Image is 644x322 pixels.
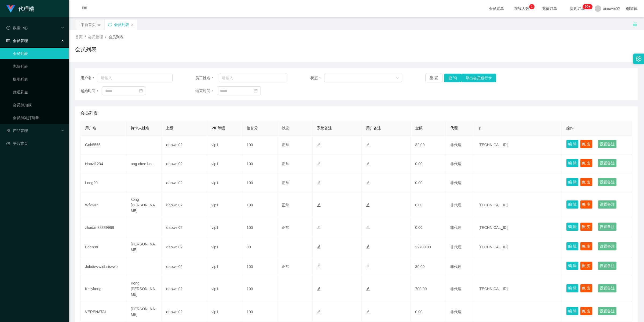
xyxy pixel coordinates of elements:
td: [PERSON_NAME] [126,302,162,322]
i: 图标: setting [636,56,642,62]
span: 用户名 [85,126,96,130]
i: 图标: appstore-o [6,129,10,132]
td: xiaowei02 [162,135,207,154]
button: 编 辑 [566,284,579,293]
span: 会员列表 [108,35,123,39]
input: 请输入 [98,74,173,82]
td: vip1 [207,192,242,218]
sup: 1 [529,4,535,9]
button: 设置备注 [598,242,617,251]
span: 金额 [415,126,423,130]
button: 编 辑 [566,140,579,148]
i: 图标: check-circle-o [6,26,10,30]
button: 设置备注 [598,307,617,315]
td: vip1 [207,173,242,192]
i: 图标: edit [317,203,321,207]
i: 图标: edit [317,181,321,184]
td: Eden98 [81,237,126,257]
td: [TECHNICAL_ID] [474,218,562,237]
span: 非代理 [450,143,462,147]
div: 平台首页 [81,20,96,30]
span: 非代理 [450,310,462,314]
span: 正常 [282,225,289,230]
button: 账 变 [580,242,592,251]
button: 账 变 [580,222,592,231]
td: 100 [242,135,277,154]
button: 编 辑 [566,242,579,251]
td: 0.00 [411,173,446,192]
td: xiaowei02 [162,302,207,322]
span: 产品管理 [6,128,28,133]
sup: 1198 [583,4,592,9]
span: 正常 [282,264,289,269]
a: 会员加扣款 [13,100,64,110]
i: 图标: edit [366,245,370,249]
span: 首页 [75,35,83,39]
button: 设置备注 [598,284,617,293]
i: 图标: edit [317,225,321,229]
span: 会员管理 [6,39,28,43]
a: 会员列表 [13,48,64,59]
span: 正常 [282,143,289,147]
i: 图标: edit [366,203,370,207]
i: 图标: edit [317,310,321,313]
td: xiaowei02 [162,276,207,302]
i: 图标: edit [366,181,370,184]
button: 账 变 [580,140,592,148]
td: vip1 [207,218,242,237]
i: 图标: edit [317,143,321,146]
i: 图标: calendar [139,89,143,93]
td: 22700.00 [411,237,446,257]
i: 图标: edit [366,264,370,268]
a: 图标: dashboard平台首页 [6,138,64,149]
button: 编 辑 [566,178,579,186]
td: vip1 [207,276,242,302]
a: 代理端 [6,6,34,11]
a: 赠送彩金 [13,87,64,97]
button: 编 辑 [566,222,579,231]
span: 信誉分 [247,126,258,130]
span: 员工姓名： [195,75,219,81]
span: 非代理 [450,245,462,249]
td: 100 [242,257,277,276]
span: 非代理 [450,225,462,230]
td: [TECHNICAL_ID] [474,192,562,218]
span: 非代理 [450,203,462,207]
td: Long99 [81,173,126,192]
td: 0.00 [411,154,446,173]
span: 起始时间： [80,88,102,94]
button: 编 辑 [566,200,579,209]
td: 100 [242,154,277,173]
span: 数据中心 [6,26,28,30]
span: 非代理 [450,181,462,185]
span: 操作 [566,126,574,130]
input: 请输入 [219,74,287,82]
i: 图标: edit [317,245,321,249]
td: vip1 [207,237,242,257]
span: 会员列表 [80,110,98,116]
td: xiaowei02 [162,173,207,192]
button: 导出会员银行卡 [461,74,496,82]
td: Kellykong [81,276,126,302]
button: 编 辑 [566,262,579,270]
td: vip1 [207,302,242,322]
i: 图标: close [97,23,101,26]
td: [TECHNICAL_ID] [474,135,562,154]
span: 会员管理 [88,35,103,39]
span: 非代理 [450,162,462,166]
button: 编 辑 [566,307,579,315]
span: 非代理 [450,264,462,269]
i: 图标: edit [366,162,370,165]
td: 100 [242,276,277,302]
td: Goh5555 [81,135,126,154]
i: 图标: menu-fold [75,0,93,17]
td: zhadan88889999 [81,218,126,237]
i: 图标: calendar [254,89,258,93]
td: 0.00 [411,192,446,218]
span: 充值订单 [539,7,560,10]
i: 图标: sync [108,23,112,26]
span: 正常 [282,181,289,185]
td: 700.00 [411,276,446,302]
button: 账 变 [580,307,592,315]
span: 用户备注 [366,126,381,130]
